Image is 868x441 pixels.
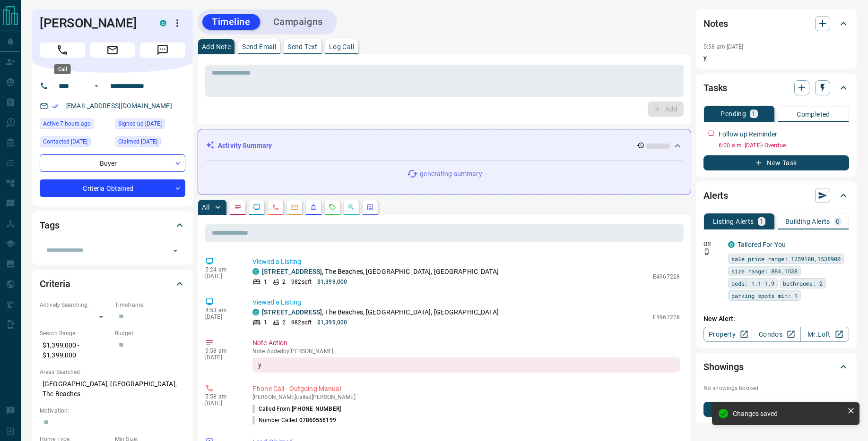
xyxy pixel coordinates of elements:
p: Phone Call - Outgoing Manual [252,384,680,394]
span: Contacted [DATE] [43,137,87,146]
button: Open [169,244,182,257]
span: bathrooms: 2 [783,279,823,288]
svg: Opportunities [347,204,355,211]
p: Search Range: [40,329,110,338]
svg: Lead Browsing Activity [253,204,260,211]
p: Follow up Reminder [719,129,777,139]
p: [DATE] [205,273,238,280]
div: y [252,357,680,373]
div: Buyer [40,154,185,172]
p: Areas Searched: [40,368,185,376]
p: [DATE] [205,400,238,407]
p: Note Added by [PERSON_NAME] [252,348,680,355]
p: 5:24 am [205,266,238,273]
p: Add Note [202,43,231,50]
div: Tue Sep 16 2025 [40,119,110,132]
div: Tags [40,214,185,237]
svg: Agent Actions [366,204,374,211]
svg: Emails [291,204,298,211]
div: Mon Sep 15 2025 [115,119,185,132]
span: Call [40,42,85,58]
svg: Push Notification Only [703,248,710,255]
p: Budget: [115,329,185,338]
p: $1,399,000 - $1,399,000 [40,338,110,363]
p: Building Alerts [785,218,830,225]
p: 2 [282,278,286,286]
p: y [703,53,849,63]
p: , The Beaches, [GEOGRAPHIC_DATA], [GEOGRAPHIC_DATA] [262,307,499,317]
a: Mr.Loft [800,327,849,342]
div: Mon Sep 15 2025 [40,136,110,150]
p: Viewed a Listing [252,297,680,307]
svg: Notes [234,204,242,211]
h1: [PERSON_NAME] [40,16,146,31]
p: Send Email [242,43,276,50]
div: Changes saved [733,410,843,417]
div: condos.ca [252,309,259,315]
div: condos.ca [728,241,735,248]
p: Viewed a Listing [252,257,680,267]
svg: Listing Alerts [310,204,317,211]
p: Called From: [252,405,341,413]
a: Tailored For You [738,241,786,248]
div: Call [54,64,71,74]
a: Condos [752,327,800,342]
h2: Criteria [40,276,70,291]
p: Log Call [329,43,354,50]
button: New Task [703,155,849,170]
p: New Alert: [703,314,849,324]
span: size range: 884,1538 [731,266,798,276]
p: 1 [760,218,764,225]
p: No showings booked [703,384,849,392]
p: 982 sqft [291,318,312,327]
span: sale price range: 1259100,1538900 [731,254,841,263]
button: New Showing [703,402,849,417]
p: [DATE] [205,354,238,361]
div: condos.ca [160,20,166,26]
span: [PHONE_NUMBER] [292,406,341,412]
a: Property [703,327,752,342]
div: Notes [703,12,849,35]
p: 5:58 am [DATE] [703,43,744,50]
p: Actively Searching: [40,301,110,309]
button: Timeline [202,14,260,30]
div: Criteria [40,272,185,295]
p: [PERSON_NAME] called [PERSON_NAME] [252,394,680,400]
p: 4:53 am [205,307,238,314]
h2: Notes [703,16,728,31]
p: 1 [264,318,267,327]
div: Alerts [703,184,849,207]
button: Open [91,80,102,92]
p: Send Text [287,43,318,50]
p: Pending [720,110,746,117]
a: [STREET_ADDRESS] [262,268,322,275]
button: Campaigns [264,14,332,30]
p: E4967228 [653,313,680,322]
p: Motivation: [40,407,185,415]
p: [GEOGRAPHIC_DATA], [GEOGRAPHIC_DATA], The Beaches [40,376,185,402]
h2: Showings [703,359,744,374]
p: 1 [752,110,755,117]
div: Activity Summary [206,137,683,154]
p: Off [703,240,722,248]
p: 6:00 a.m. [DATE] - Overdue [719,141,849,150]
h2: Tasks [703,80,727,95]
p: [DATE] [205,314,238,320]
h2: Tags [40,218,59,233]
p: Completed [797,111,830,118]
a: [EMAIL_ADDRESS][DOMAIN_NAME] [65,102,172,110]
p: 0 [836,218,840,225]
span: parking spots min: 1 [731,291,798,300]
h2: Alerts [703,188,728,203]
p: $1,399,000 [317,318,347,327]
span: 07860556199 [299,417,336,424]
p: 5:58 am [205,393,238,400]
p: Listing Alerts [713,218,754,225]
p: All [202,204,209,211]
p: , The Beaches, [GEOGRAPHIC_DATA], [GEOGRAPHIC_DATA] [262,267,499,277]
svg: Calls [272,204,279,211]
p: Note Action [252,338,680,348]
span: Active 7 hours ago [43,119,91,128]
p: 5:58 am [205,348,238,354]
span: Signed up [DATE] [118,119,162,128]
